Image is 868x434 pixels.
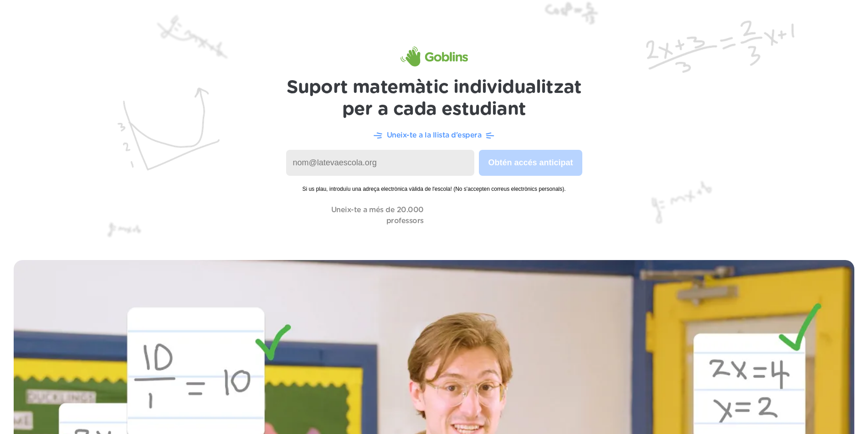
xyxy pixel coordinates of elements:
[331,206,424,214] font: Uneix-te a més de 20.000
[287,78,581,97] font: Suport matemàtic individualitzat
[488,158,573,167] font: Obtén accés anticipat
[286,150,475,176] input: nom@latevaescola.org
[479,150,582,176] button: Obtén accés anticipat
[302,186,565,192] font: Si us plau, introduïu una adreça electrònica vàlida de l'escola! (No s'accepten correus electròni...
[387,132,482,139] font: Uneix-te a la llista d'espera
[342,100,526,118] font: per a cada estudiant
[386,217,424,225] font: professors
